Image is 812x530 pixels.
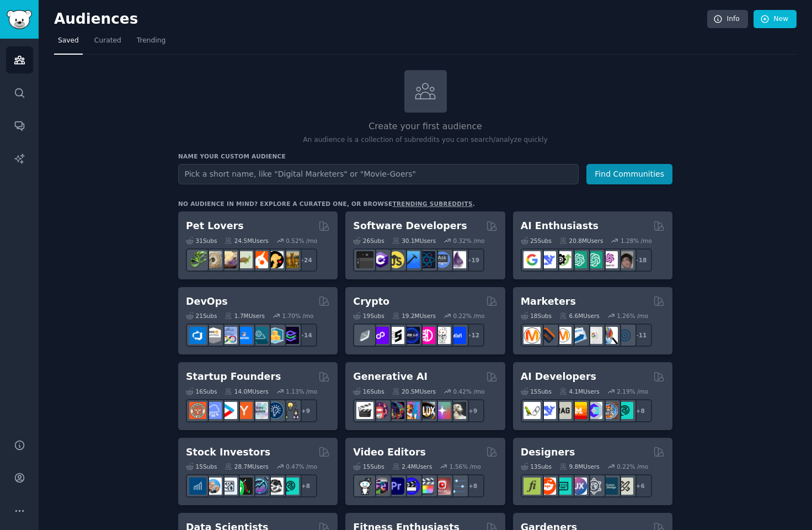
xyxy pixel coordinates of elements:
[356,402,373,419] img: aivideo
[353,463,384,470] div: 15 Sub s
[554,478,571,495] img: UI_Design
[225,463,268,470] div: 28.7M Users
[629,399,652,422] div: + 8
[266,251,284,268] img: PetAdvice
[450,463,481,470] div: 1.56 % /mo
[559,312,600,320] div: 6.6M Users
[403,251,420,268] img: iOSProgramming
[570,402,587,419] img: MistralAI
[418,478,435,495] img: finalcutpro
[294,474,317,497] div: + 8
[236,251,253,268] img: turtle
[449,327,466,344] img: defi_
[461,474,484,497] div: + 8
[94,36,121,46] span: Curated
[186,312,217,320] div: 21 Sub s
[521,446,575,459] h2: Designers
[617,388,648,395] div: 2.19 % /mo
[178,152,672,160] h3: Name your custom audience
[186,295,228,309] h2: DevOps
[286,388,317,395] div: 1.13 % /mo
[251,327,268,344] img: platformengineering
[586,164,672,184] button: Find Communities
[570,251,587,268] img: chatgpt_promptDesign
[353,219,467,233] h2: Software Developers
[90,32,125,55] a: Curated
[539,251,556,268] img: DeepSeek
[453,312,485,320] div: 0.22 % /mo
[294,399,317,422] div: + 9
[353,312,384,320] div: 19 Sub s
[521,219,599,233] h2: AI Enthusiasts
[449,402,466,419] img: DreamBooth
[178,200,475,208] div: No audience in mind? Explore a curated one, or browse .
[372,251,389,268] img: csharp
[282,251,299,268] img: dogbreed
[286,237,317,245] div: 0.52 % /mo
[616,402,633,419] img: AIDevelopersSociety
[353,237,384,245] div: 26 Sub s
[282,312,314,320] div: 1.70 % /mo
[189,251,206,268] img: herpetology
[521,370,596,384] h2: AI Developers
[523,327,541,344] img: content_marketing
[294,324,317,347] div: + 14
[601,327,618,344] img: MarketingResearch
[205,251,222,268] img: ballpython
[449,478,466,495] img: postproduction
[294,248,317,272] div: + 24
[266,327,284,344] img: aws_cdk
[392,312,436,320] div: 19.2M Users
[186,370,281,384] h2: Startup Founders
[559,237,603,245] div: 20.8M Users
[521,312,552,320] div: 18 Sub s
[251,478,268,495] img: StocksAndTrading
[449,251,466,268] img: elixir
[601,478,618,495] img: learndesign
[616,478,633,495] img: UX_Design
[418,327,435,344] img: defiblockchain
[189,327,206,344] img: azuredevops
[601,402,618,419] img: llmops
[189,478,206,495] img: dividends
[266,402,284,419] img: Entrepreneurship
[554,251,571,268] img: AItoolsCatalog
[236,327,253,344] img: DevOpsLinks
[178,135,672,145] p: An audience is a collection of subreddits you can search/analyze quickly
[372,327,389,344] img: 0xPolygon
[617,312,648,320] div: 1.26 % /mo
[453,237,485,245] div: 0.32 % /mo
[54,32,83,55] a: Saved
[453,388,485,395] div: 0.42 % /mo
[434,327,451,344] img: CryptoNews
[353,388,384,395] div: 16 Sub s
[58,36,79,46] span: Saved
[372,402,389,419] img: dalle2
[205,478,222,495] img: ValueInvesting
[585,327,602,344] img: googleads
[392,200,472,207] a: trending subreddits
[585,251,602,268] img: chatgpt_prompts_
[387,251,404,268] img: learnjavascript
[434,251,451,268] img: AskComputerScience
[387,478,404,495] img: premiere
[629,474,652,497] div: + 6
[186,219,244,233] h2: Pet Lovers
[286,463,317,470] div: 0.47 % /mo
[403,478,420,495] img: VideoEditors
[616,327,633,344] img: OnlineMarketing
[601,251,618,268] img: OpenAIDev
[282,327,299,344] img: PlatformEngineers
[220,327,237,344] img: Docker_DevOps
[521,295,576,309] h2: Marketers
[236,478,253,495] img: Trading
[539,402,556,419] img: DeepSeek
[392,237,436,245] div: 30.1M Users
[461,399,484,422] div: + 9
[178,164,579,184] input: Pick a short name, like "Digital Marketers" or "Movie-Goers"
[539,478,556,495] img: logodesign
[617,463,648,470] div: 0.22 % /mo
[403,402,420,419] img: sdforall
[570,478,587,495] img: UXDesign
[392,388,436,395] div: 20.5M Users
